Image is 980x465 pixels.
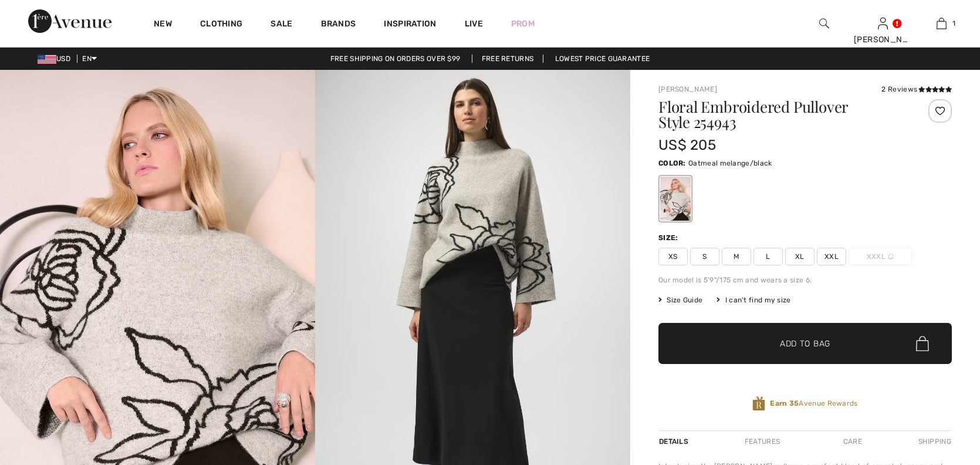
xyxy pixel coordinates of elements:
a: Sign In [878,18,888,29]
div: Oatmeal melange/black [660,177,691,221]
strong: Earn 35 [770,399,799,407]
span: Oatmeal melange/black [688,159,772,167]
span: Color: [658,159,686,167]
div: Our model is 5'9"/175 cm and wears a size 6. [658,275,952,285]
span: M [722,248,751,265]
img: US Dollar [38,55,56,64]
span: 1 [952,18,955,29]
a: Free Returns [472,55,544,63]
a: Prom [511,18,535,30]
div: I can't find my size [717,295,790,305]
div: 2 Reviews [881,84,952,95]
a: 1 [913,16,970,31]
img: Bag.svg [916,336,929,351]
div: Details [658,431,691,452]
img: My Info [878,16,888,31]
div: Care [833,431,872,452]
img: Avenue Rewards [752,396,765,412]
a: Free shipping on orders over $99 [321,55,470,63]
span: XL [785,248,815,265]
button: Add to Bag [658,323,952,364]
span: XS [658,248,688,265]
h1: Floral Embroidered Pullover Style 254943 [658,99,903,130]
span: Size Guide [658,295,702,305]
a: Clothing [200,19,242,31]
img: 1ère Avenue [28,9,111,33]
span: US$ 205 [658,137,716,153]
a: Sale [271,19,292,31]
div: [PERSON_NAME] [854,33,911,46]
span: XXL [817,248,846,265]
span: Inspiration [384,19,436,31]
div: Size: [658,232,681,243]
span: L [753,248,783,265]
span: S [690,248,719,265]
span: EN [82,55,97,63]
img: My Bag [937,16,947,31]
div: Features [735,431,790,452]
img: ring-m.svg [888,254,894,260]
img: search the website [819,16,829,31]
a: New [154,19,172,31]
span: Add to Bag [780,338,830,350]
div: Shipping [915,431,952,452]
span: USD [38,55,75,63]
a: Brands [321,19,356,31]
span: Avenue Rewards [770,398,857,409]
a: Live [465,18,483,30]
a: Lowest Price Guarantee [546,55,660,63]
span: XXXL [849,248,912,265]
a: [PERSON_NAME] [658,85,717,93]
